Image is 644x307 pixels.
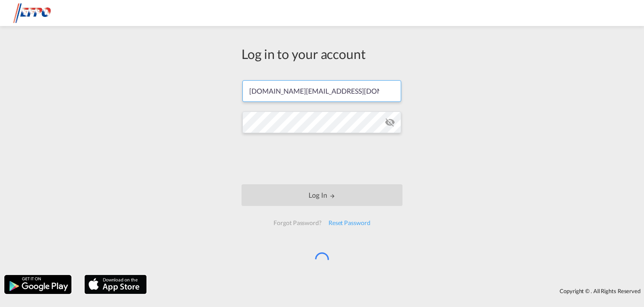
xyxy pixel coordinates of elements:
[256,142,388,176] iframe: reCAPTCHA
[84,274,148,295] img: apple.png
[385,117,395,127] md-icon: icon-eye-off
[325,215,374,231] div: Reset Password
[13,3,71,23] img: d38966e06f5511efa686cdb0e1f57a29.png
[241,45,402,63] div: Log in to your account
[241,184,402,206] button: LOGIN
[3,274,72,295] img: google.png
[242,80,401,102] input: Enter email/phone number
[151,284,644,298] div: Copyright © . All Rights Reserved
[270,215,325,231] div: Forgot Password?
